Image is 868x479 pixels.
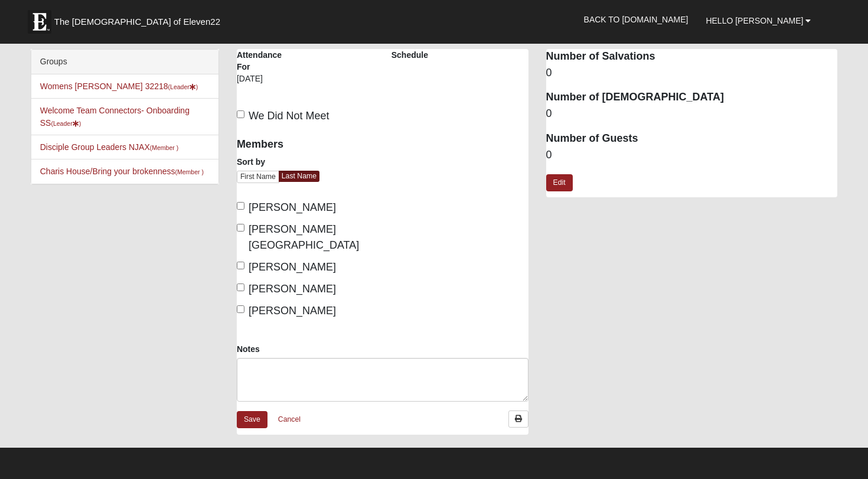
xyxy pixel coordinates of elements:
[249,261,336,273] span: [PERSON_NAME]
[237,411,267,428] a: Save
[51,120,81,127] small: (Leader )
[249,283,336,295] span: [PERSON_NAME]
[249,110,329,122] span: We Did Not Meet
[22,4,258,34] a: The [DEMOGRAPHIC_DATA] of Eleven22
[150,144,178,151] small: (Member )
[237,171,279,183] a: First Name
[237,305,244,313] input: [PERSON_NAME]
[237,73,296,93] div: [DATE]
[40,106,190,128] a: Welcome Team Connectors- Onboarding SS(Leader)
[237,156,265,168] label: Sort by
[546,148,838,163] dd: 0
[249,305,336,317] span: [PERSON_NAME]
[237,262,244,269] input: [PERSON_NAME]
[54,16,220,28] span: The [DEMOGRAPHIC_DATA] of Eleven22
[249,201,336,213] span: [PERSON_NAME]
[168,83,198,90] small: (Leader )
[391,49,428,61] label: Schedule
[40,82,198,91] a: Womens [PERSON_NAME] 32218(Leader)
[237,49,296,73] label: Attendance For
[40,142,178,152] a: Disciple Group Leaders NJAX(Member )
[697,6,820,35] a: Hello [PERSON_NAME]
[237,343,260,355] label: Notes
[546,90,838,105] dt: Number of [DEMOGRAPHIC_DATA]
[31,50,218,74] div: Groups
[28,10,51,34] img: Eleven22 logo
[237,202,244,210] input: [PERSON_NAME]
[706,16,803,25] span: Hello [PERSON_NAME]
[546,131,838,146] dt: Number of Guests
[546,106,838,122] dd: 0
[575,5,697,34] a: Back to [DOMAIN_NAME]
[546,66,838,81] dd: 0
[508,410,528,428] a: Print Attendance Roster
[270,410,308,429] a: Cancel
[279,171,319,182] a: Last Name
[237,224,244,232] input: [PERSON_NAME][GEOGRAPHIC_DATA]
[175,168,204,175] small: (Member )
[40,167,204,176] a: Charis House/Bring your brokenness(Member )
[237,138,374,151] h4: Members
[546,49,838,64] dt: Number of Salvations
[237,284,244,291] input: [PERSON_NAME]
[249,223,359,251] span: [PERSON_NAME][GEOGRAPHIC_DATA]
[546,174,573,191] a: Edit
[237,110,244,118] input: We Did Not Meet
